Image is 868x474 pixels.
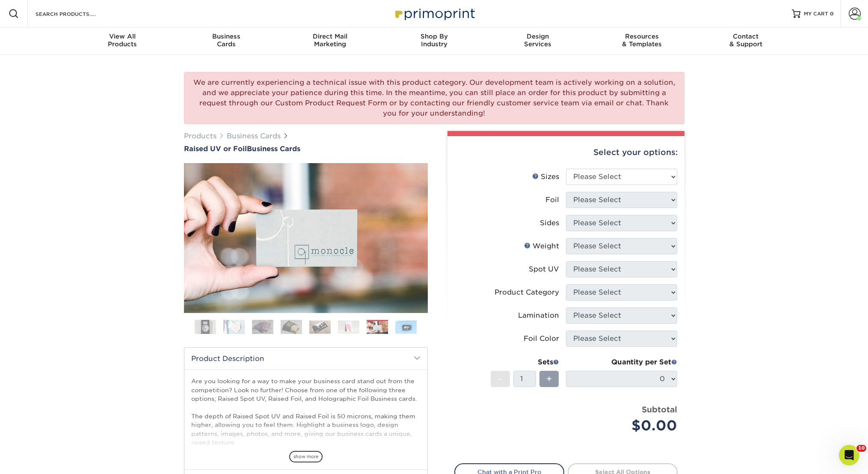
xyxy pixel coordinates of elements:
img: Business Cards 02 [223,319,245,334]
a: Products [184,132,216,140]
div: Product Category [495,287,559,298]
div: Quantity per Set [566,357,677,367]
div: Foil Color [524,334,559,344]
div: Marketing [278,33,382,48]
img: Business Cards 06 [338,320,359,334]
span: 10 [856,445,866,452]
div: Industry [382,33,486,48]
strong: Subtotal [642,405,677,414]
img: Business Cards 04 [281,319,302,334]
div: Sizes [532,172,559,182]
h1: Business Cards [184,145,428,153]
a: Raised UV or FoilBusiness Cards [184,145,428,153]
span: Direct Mail [278,33,382,40]
img: Business Cards 01 [195,316,216,338]
span: Design [486,33,590,40]
div: $0.00 [572,415,677,436]
span: Resources [590,33,694,40]
span: Raised UV or Foil [184,145,247,153]
iframe: Intercom live chat [839,445,859,465]
a: Resources& Templates [590,27,694,55]
span: - [498,373,502,385]
span: Business [174,33,278,40]
a: Direct MailMarketing [278,27,382,55]
img: Business Cards 08 [395,320,417,334]
a: Contact& Support [694,27,798,55]
div: We are currently experiencing a technical issue with this product category. Our development team ... [184,72,684,124]
input: SEARCH PRODUCTS..... [35,9,118,19]
span: 0 [830,11,834,17]
span: show more [289,451,323,462]
a: DesignServices [486,27,590,55]
div: Foil [545,195,559,205]
img: Business Cards 05 [309,320,331,334]
img: Business Cards 03 [252,319,273,334]
img: Business Cards 07 [367,321,388,334]
div: Sides [540,218,559,228]
h2: Product Description [184,348,427,370]
span: + [546,373,552,385]
span: MY CART [804,10,828,18]
a: Business Cards [227,132,281,140]
a: View AllProducts [71,27,175,55]
a: BusinessCards [174,27,278,55]
div: Lamination [518,310,559,321]
span: Contact [694,33,798,40]
div: Products [71,33,175,48]
div: & Support [694,33,798,48]
img: Primoprint [391,4,477,23]
div: Select your options: [454,136,678,169]
span: Shop By [382,33,486,40]
img: Raised UV or Foil 07 [184,163,428,313]
div: Weight [524,241,559,251]
div: Sets [491,357,559,367]
div: Cards [174,33,278,48]
a: Shop ByIndustry [382,27,486,55]
div: Spot UV [529,264,559,274]
div: & Templates [590,33,694,48]
div: Services [486,33,590,48]
span: View All [71,33,175,40]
